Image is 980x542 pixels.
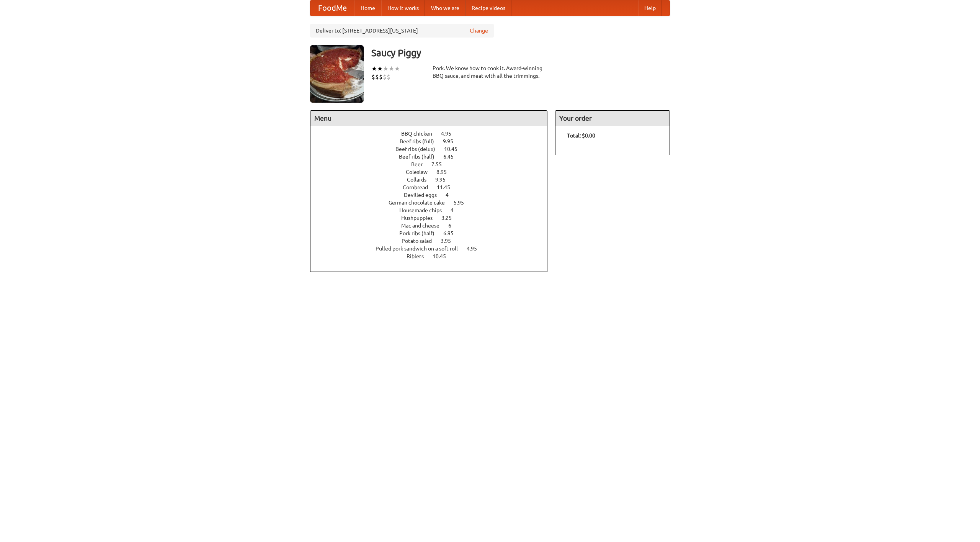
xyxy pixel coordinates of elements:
img: angular.jpg [310,45,364,103]
span: Beer [411,161,430,167]
span: 4 [451,207,461,213]
span: 8.95 [436,169,454,175]
span: Coleslaw [406,169,435,175]
a: How it works [381,0,425,16]
span: 5.95 [454,200,472,206]
span: 6 [448,223,459,229]
span: 4 [446,192,456,198]
a: Beef ribs (half) 6.45 [399,154,468,160]
a: Help [638,0,662,16]
b: Total: $0.00 [567,133,595,139]
a: Recipe videos [465,0,511,16]
a: Cornbread 11.45 [403,184,464,190]
span: Pulled pork sandwich on a soft roll [376,246,465,252]
h4: Your order [555,111,670,126]
a: Mac and cheese 6 [401,223,465,229]
span: Pork ribs (half) [399,230,442,236]
li: $ [371,73,375,81]
a: Pork ribs (half) 6.95 [399,230,468,236]
span: Potato salad [402,238,439,244]
span: Devilled eggs [404,192,444,198]
li: ★ [383,64,389,73]
a: Riblets 10.45 [407,253,460,259]
span: German chocolate cake [389,200,452,206]
span: Collards [407,177,434,183]
span: Mac and cheese [401,223,447,229]
span: 7.55 [431,161,449,167]
li: ★ [371,64,377,73]
h3: Saucy Piggy [371,45,670,61]
span: 4.95 [467,246,485,252]
span: Beef ribs (delux) [395,146,443,152]
a: Beef ribs (delux) 10.45 [395,146,472,152]
li: ★ [389,64,394,73]
span: Hushpuppies [401,215,440,221]
span: Riblets [407,253,431,259]
li: $ [383,73,387,81]
a: Beer 7.55 [411,161,456,167]
a: Pulled pork sandwich on a soft roll 4.95 [376,246,491,252]
a: Hushpuppies 3.25 [401,215,466,221]
a: Collards 9.95 [407,177,460,183]
h4: Menu [310,111,547,126]
li: ★ [377,64,383,73]
a: Beef ribs (full) 9.95 [400,138,467,144]
span: 9.95 [435,177,453,183]
a: Coleslaw 8.95 [406,169,461,175]
li: $ [387,73,390,81]
span: BBQ chicken [401,131,440,137]
a: Home [354,0,381,16]
span: 6.45 [443,154,461,160]
a: BBQ chicken 4.95 [401,131,465,137]
span: Beef ribs (half) [399,154,442,160]
span: 3.95 [441,238,459,244]
span: Cornbread [403,184,436,190]
span: 11.45 [437,184,458,190]
span: 9.95 [443,138,461,144]
a: Potato salad 3.95 [402,238,465,244]
span: Beef ribs (full) [400,138,442,144]
div: Deliver to: [STREET_ADDRESS][US_STATE] [310,24,494,38]
li: ★ [394,64,400,73]
span: 10.45 [444,146,465,152]
div: Pork. We know how to cook it. Award-winning BBQ sauce, and meat with all the trimmings. [433,64,547,80]
span: 3.25 [441,215,459,221]
li: $ [375,73,379,81]
a: FoodMe [310,0,354,16]
span: 6.95 [443,230,461,236]
span: 4.95 [441,131,459,137]
a: Change [470,27,488,34]
span: 10.45 [433,253,454,259]
span: Housemade chips [399,207,449,213]
a: Housemade chips 4 [399,207,468,213]
a: Who we are [425,0,465,16]
a: Devilled eggs 4 [404,192,463,198]
li: $ [379,73,383,81]
a: German chocolate cake 5.95 [389,200,478,206]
